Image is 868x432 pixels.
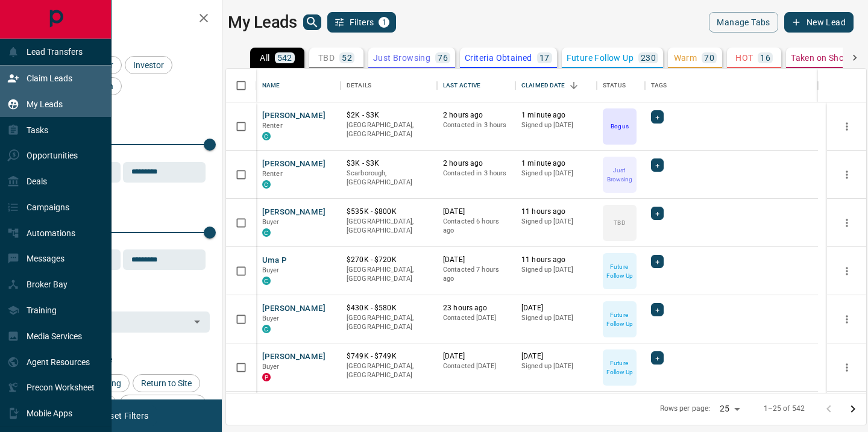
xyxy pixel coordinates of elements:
[189,313,206,330] button: Open
[597,69,645,102] div: Status
[133,374,200,392] div: Return to Site
[92,405,156,426] button: Reset Filters
[262,325,271,333] div: condos.ca
[443,121,509,130] p: Contacted in 3 hours
[651,69,667,102] div: Tags
[260,54,269,62] p: All
[347,121,431,139] p: [GEOGRAPHIC_DATA], [GEOGRAPHIC_DATA]
[539,54,550,62] p: 17
[521,303,591,313] p: [DATE]
[565,77,582,94] button: Sort
[443,351,509,362] p: [DATE]
[764,404,805,414] p: 1–25 of 542
[515,69,597,102] div: Claimed Date
[327,12,397,33] button: Filters1
[443,362,509,371] p: Contacted [DATE]
[760,54,770,62] p: 16
[611,122,628,131] p: Bogus
[347,313,431,332] p: [GEOGRAPHIC_DATA], [GEOGRAPHIC_DATA]
[262,266,280,274] span: Buyer
[838,166,856,184] button: more
[347,351,431,362] p: $749K - $749K
[838,214,856,232] button: more
[443,303,509,313] p: 23 hours ago
[347,69,371,102] div: Details
[443,69,480,102] div: Last Active
[262,207,325,218] button: [PERSON_NAME]
[521,69,565,102] div: Claimed Date
[262,255,286,266] button: Uma P
[443,169,509,178] p: Contacted in 3 hours
[735,54,753,62] p: HOT
[604,310,635,328] p: Future Follow Up
[645,69,818,102] div: Tags
[521,121,591,130] p: Signed up [DATE]
[119,395,206,413] div: Set up Listing Alert
[655,111,659,123] span: +
[373,54,430,62] p: Just Browsing
[655,304,659,316] span: +
[39,12,210,27] h2: Filters
[651,158,664,172] div: +
[674,54,697,62] p: Warm
[704,54,714,62] p: 70
[125,56,172,74] div: Investor
[347,303,431,313] p: $430K - $580K
[347,169,431,187] p: Scarborough, [GEOGRAPHIC_DATA]
[521,158,591,169] p: 1 minute ago
[256,69,341,102] div: Name
[228,13,297,32] h1: My Leads
[604,262,635,280] p: Future Follow Up
[465,54,532,62] p: Criteria Obtained
[262,170,283,178] span: Renter
[262,277,271,285] div: condos.ca
[655,207,659,219] span: +
[603,69,626,102] div: Status
[262,303,325,315] button: [PERSON_NAME]
[784,12,854,33] button: New Lead
[438,54,448,62] p: 76
[347,217,431,236] p: [GEOGRAPHIC_DATA], [GEOGRAPHIC_DATA]
[318,54,335,62] p: TBD
[443,255,509,265] p: [DATE]
[709,12,778,33] button: Manage Tabs
[262,218,280,226] span: Buyer
[443,110,509,121] p: 2 hours ago
[303,14,321,30] button: search button
[651,110,664,124] div: +
[262,110,325,122] button: [PERSON_NAME]
[443,158,509,169] p: 2 hours ago
[521,313,591,323] p: Signed up [DATE]
[838,262,856,280] button: more
[655,255,659,268] span: +
[715,400,744,418] div: 25
[651,207,664,220] div: +
[604,166,635,184] p: Just Browsing
[651,303,664,316] div: +
[521,207,591,217] p: 11 hours ago
[262,363,280,371] span: Buyer
[660,404,711,414] p: Rows per page:
[380,18,388,27] span: 1
[341,69,437,102] div: Details
[347,158,431,169] p: $3K - $3K
[838,358,856,377] button: more
[443,207,509,217] p: [DATE]
[262,228,271,237] div: condos.ca
[347,362,431,380] p: [GEOGRAPHIC_DATA], [GEOGRAPHIC_DATA]
[262,373,271,381] div: property.ca
[655,159,659,171] span: +
[262,351,325,363] button: [PERSON_NAME]
[521,255,591,265] p: 11 hours ago
[604,358,635,377] p: Future Follow Up
[521,351,591,362] p: [DATE]
[841,397,865,421] button: Go to next page
[651,255,664,268] div: +
[347,110,431,121] p: $2K - $3K
[124,399,202,409] span: Set up Listing Alert
[655,352,659,364] span: +
[342,54,352,62] p: 52
[277,54,292,62] p: 542
[129,60,168,70] span: Investor
[347,255,431,265] p: $270K - $720K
